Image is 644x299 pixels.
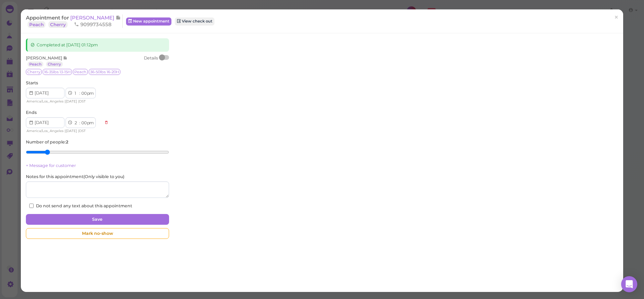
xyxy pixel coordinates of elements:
[28,21,45,28] a: Peach
[26,55,63,60] span: [PERSON_NAME]
[26,69,42,75] span: Cherry
[43,69,72,75] span: 16-35lbs 13-15H
[48,21,68,28] a: Cherry
[66,129,77,133] span: [DATE]
[26,139,68,145] label: Number of people :
[26,163,76,168] a: + Message for customer
[89,69,120,75] span: 36-50lbs 16-20H
[26,14,123,28] div: Appointment for
[63,55,68,60] span: Note
[27,129,64,133] span: America/Los_Angeles
[26,38,169,52] div: Completed at [DATE] 01:12pm
[29,203,132,209] label: Do not send any text about this appointment
[116,14,121,21] span: Note
[126,17,171,26] a: New appointment
[26,98,101,104] div: | |
[26,80,38,86] label: Starts
[175,17,214,26] a: View check out
[26,174,124,180] label: Notes for this appointment ( Only visible to you )
[73,69,88,75] span: Peach
[79,99,86,103] span: DST
[66,139,68,144] b: 2
[26,110,37,116] label: Ends
[614,13,618,22] span: ×
[26,214,169,225] button: Save
[621,276,637,292] div: Open Intercom Messenger
[79,129,86,133] span: DST
[46,61,63,67] a: Cherry
[26,14,121,28] a: [PERSON_NAME] Peach Cherry
[70,14,116,21] span: [PERSON_NAME]
[610,10,622,26] a: ×
[144,55,158,67] div: Details
[27,99,64,103] span: America/Los_Angeles
[28,61,43,67] a: Peach
[26,128,101,134] div: | |
[26,228,169,239] div: Mark no-show
[66,99,77,103] span: [DATE]
[74,21,112,28] span: 9099734558
[29,204,34,208] input: Do not send any text about this appointment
